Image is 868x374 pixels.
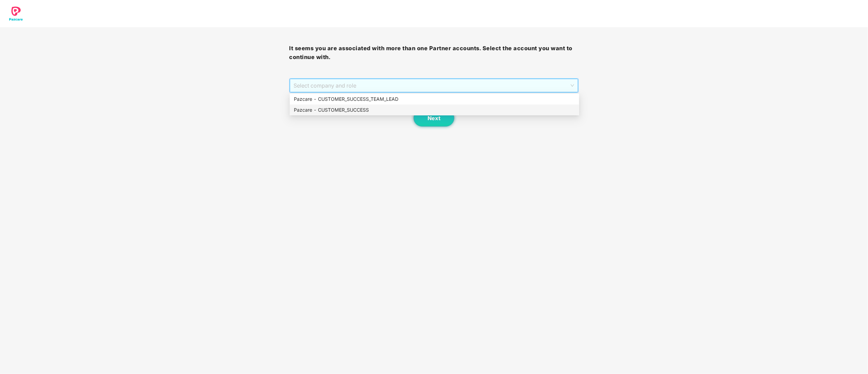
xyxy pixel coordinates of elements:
[290,105,579,115] div: Pazcare - CUSTOMER_SUCCESS
[428,115,440,121] span: Next
[294,79,574,92] span: Select company and role
[290,94,579,105] div: Pazcare - CUSTOMER_SUCCESS_TEAM_LEAD
[294,106,575,114] div: Pazcare - CUSTOMER_SUCCESS
[414,110,454,127] button: Next
[289,44,579,61] h3: It seems you are associated with more than one Partner accounts. Select the account you want to c...
[294,95,575,103] div: Pazcare - CUSTOMER_SUCCESS_TEAM_LEAD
